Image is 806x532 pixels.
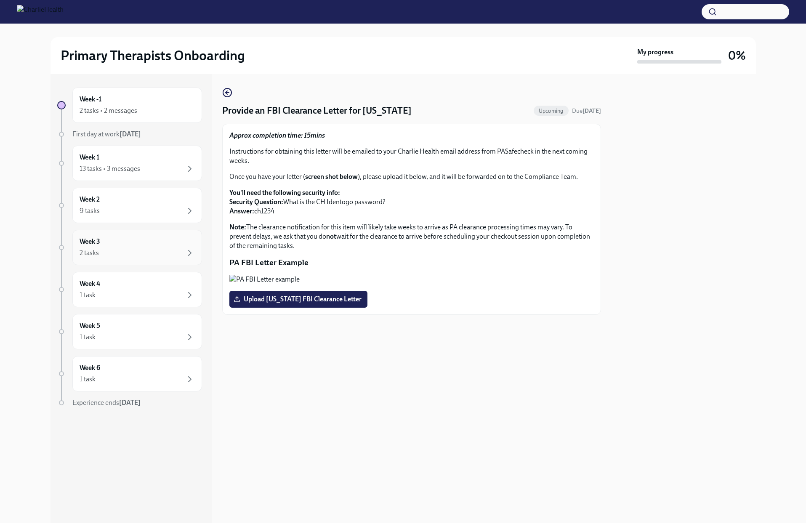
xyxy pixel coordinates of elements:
strong: Security Question: [229,198,283,206]
strong: [DATE] [119,399,141,407]
strong: screen shot below [305,173,358,181]
a: Week 113 tasks • 3 messages [57,146,202,181]
p: The clearance notification for this item will likely take weeks to arrive as PA clearance process... [229,223,594,250]
label: Upload [US_STATE] FBI Clearance Letter [229,291,367,308]
h6: Week 5 [80,321,100,330]
h3: 0% [728,48,746,63]
strong: Approx completion time: 15mins [229,131,325,139]
span: Upcoming [534,108,569,114]
p: Instructions for obtaining this letter will be emailed to your Charlie Health email address from ... [229,147,594,165]
div: 1 task [80,375,96,384]
p: What is the CH Identogo password? ch1234 [229,188,594,216]
a: Week 41 task [57,272,202,307]
a: Week -12 tasks • 2 messages [57,88,202,123]
span: First day at work [72,130,141,138]
button: Zoom image [229,275,594,284]
span: September 25th, 2025 07:00 [572,107,601,115]
span: Experience ends [72,399,141,407]
a: First day at work[DATE] [57,130,202,139]
div: 1 task [80,332,96,342]
strong: [DATE] [583,107,601,114]
h6: Week 1 [80,153,99,162]
h6: Week 6 [80,363,100,372]
img: CharlieHealth [17,5,64,19]
span: Upload [US_STATE] FBI Clearance Letter [235,295,362,303]
div: 9 tasks [80,206,100,215]
strong: [DATE] [120,130,141,138]
strong: You'll need the following security info: [229,189,340,197]
div: 13 tasks • 3 messages [80,164,140,173]
div: 1 task [80,290,96,300]
h4: Provide an FBI Clearance Letter for [US_STATE] [222,104,412,117]
h6: Week 2 [80,195,100,204]
strong: not [326,232,336,240]
a: Week 61 task [57,356,202,391]
strong: My progress [637,48,673,57]
h2: Primary Therapists Onboarding [61,47,245,64]
a: Week 51 task [57,314,202,349]
h6: Week 3 [80,237,100,246]
h6: Week 4 [80,279,100,288]
div: 2 tasks • 2 messages [80,106,137,115]
a: Week 32 tasks [57,230,202,265]
strong: Answer: [229,207,254,215]
p: Once you have your letter ( ), please upload it below, and it will be forwarded on to the Complia... [229,172,594,181]
a: Week 29 tasks [57,188,202,223]
strong: Note: [229,223,246,231]
div: 2 tasks [80,248,99,258]
p: PA FBI Letter Example [229,257,594,268]
h6: Week -1 [80,95,101,104]
span: Due [572,107,601,114]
